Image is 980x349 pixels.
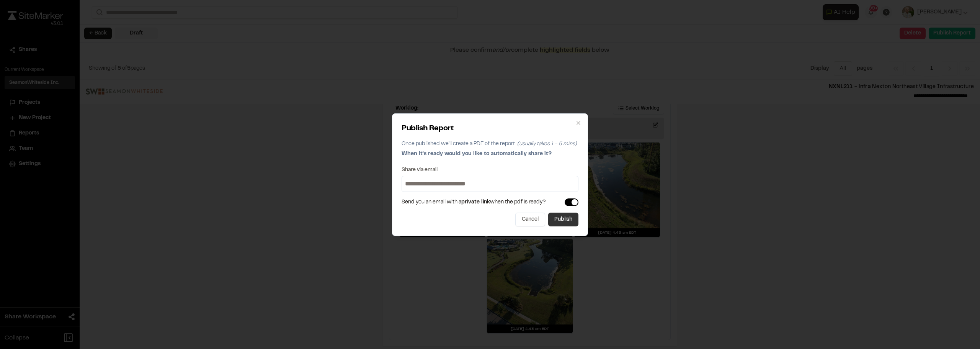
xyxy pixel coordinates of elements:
span: private link [461,200,490,205]
button: Cancel [515,213,545,226]
span: Send you an email with a when the pdf is ready? [402,198,546,206]
h2: Publish Report [402,123,578,134]
label: Share via email [402,167,438,173]
span: (usually takes 1 - 5 mins) [517,142,577,146]
span: When it's ready would you like to automatically share it? [402,152,552,156]
p: Once published we'll create a PDF of the report. [402,140,578,148]
button: Publish [548,213,578,226]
